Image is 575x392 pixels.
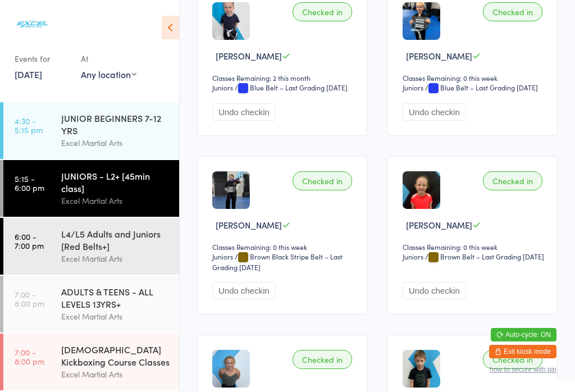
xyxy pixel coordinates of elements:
img: Excel Martial Arts [11,8,53,38]
div: Excel Martial Arts [61,310,170,323]
div: Checked in [483,2,542,21]
div: [DEMOGRAPHIC_DATA] Kickboxing Course Classes [61,343,170,368]
button: Undo checkin [403,103,466,121]
img: image1722415119.png [212,171,250,209]
div: At [81,49,136,68]
span: / Brown Belt – Last Grading [DATE] [425,252,544,261]
button: Undo checkin [212,282,276,299]
div: Classes Remaining: 0 this week [212,242,355,252]
div: Checked in [483,171,542,190]
span: [PERSON_NAME] [406,50,472,62]
div: Excel Martial Arts [61,368,170,381]
div: Excel Martial Arts [61,136,170,149]
img: image1666111892.png [403,350,440,388]
button: Auto-cycle: ON [491,328,556,341]
time: 4:30 - 5:15 pm [15,116,43,134]
button: Undo checkin [403,282,466,299]
div: Excel Martial Arts [61,194,170,207]
div: Checked in [293,171,352,190]
span: / Brown Black Stripe Belt – Last Grading [DATE] [212,252,343,272]
img: image1726591366.png [212,350,250,388]
div: Excel Martial Arts [61,252,170,265]
time: 5:15 - 6:00 pm [15,174,44,192]
span: / Blue Belt – Last Grading [DATE] [235,83,348,92]
span: [PERSON_NAME] [216,50,282,62]
img: image1631035050.png [212,2,250,40]
a: 5:15 -6:00 pmJUNIORS - L2+ [45min class]Excel Martial Arts [3,160,179,217]
div: Events for [15,49,70,68]
a: 7:00 -8:00 pm[DEMOGRAPHIC_DATA] Kickboxing Course ClassesExcel Martial Arts [3,334,179,390]
a: 6:00 -7:00 pmL4/L5 Adults and Juniors [Red Belts+]Excel Martial Arts [3,218,179,275]
span: [PERSON_NAME] [216,219,282,231]
a: 7:00 -8:00 pmADULTS & TEENS - ALL LEVELS 13YRS+Excel Martial Arts [3,276,179,332]
div: ADULTS & TEENS - ALL LEVELS 13YRS+ [61,285,170,310]
a: [DATE] [15,68,42,80]
div: Checked in [293,350,352,369]
div: Checked in [483,350,542,369]
div: JUNIOR BEGINNERS 7-12 YRS [61,112,170,136]
time: 7:00 - 8:00 pm [15,348,44,366]
img: image1652888369.png [403,171,440,209]
a: 4:30 -5:15 pmJUNIOR BEGINNERS 7-12 YRSExcel Martial Arts [3,102,179,159]
div: Classes Remaining: 0 this week [403,242,546,252]
div: Any location [81,68,136,80]
button: Exit kiosk mode [489,345,556,358]
div: Juniors [212,83,233,92]
time: 6:00 - 7:00 pm [15,232,44,250]
div: L4/L5 Adults and Juniors [Red Belts+] [61,227,170,252]
div: Juniors [403,252,423,261]
div: JUNIORS - L2+ [45min class] [61,170,170,194]
div: Juniors [403,83,423,92]
div: Classes Remaining: 2 this month [212,73,355,83]
div: Juniors [212,252,233,261]
span: [PERSON_NAME] [406,219,472,231]
div: Checked in [293,2,352,21]
time: 7:00 - 8:00 pm [15,290,44,308]
button: Undo checkin [212,103,276,121]
div: Classes Remaining: 0 this week [403,73,546,83]
span: / Blue Belt – Last Grading [DATE] [425,83,538,92]
img: image1634817706.png [403,2,440,40]
button: how to secure with pin [490,366,556,373]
